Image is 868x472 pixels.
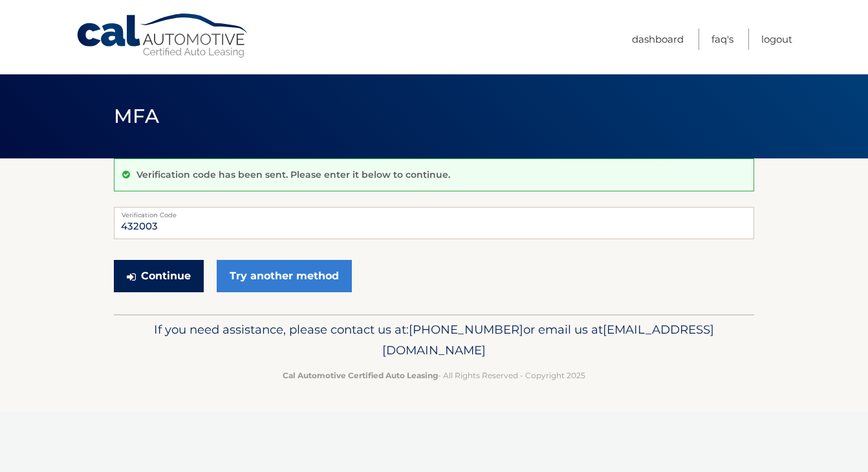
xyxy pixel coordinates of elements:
a: Cal Automotive [76,13,250,59]
span: MFA [114,104,159,128]
label: Verification Code [114,207,754,217]
a: FAQ's [711,28,733,50]
button: Continue [114,260,204,292]
span: [EMAIL_ADDRESS][DOMAIN_NAME] [382,322,714,358]
strong: Cal Automotive Certified Auto Leasing [283,370,438,380]
input: Verification Code [114,207,754,239]
p: - All Rights Reserved - Copyright 2025 [122,369,746,382]
a: Logout [761,28,792,50]
span: [PHONE_NUMBER] [409,322,523,337]
p: If you need assistance, please contact us at: or email us at [122,319,746,361]
p: Verification code has been sent. Please enter it below to continue. [136,169,450,180]
a: Try another method [217,260,352,292]
a: Dashboard [632,28,684,50]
